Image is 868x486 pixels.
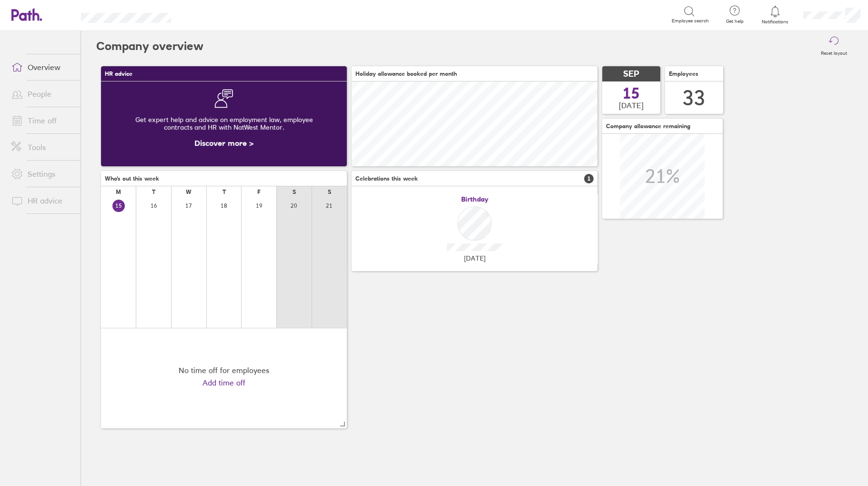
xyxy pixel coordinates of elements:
div: No time off for employees [179,366,269,375]
span: SEP [623,69,639,79]
a: Settings [4,164,81,183]
div: Search [197,10,221,19]
span: 15 [623,86,640,101]
span: 1 [584,174,594,183]
a: Time off [4,111,81,130]
a: Tools [4,138,81,157]
div: S [293,189,296,195]
a: People [4,84,81,103]
div: W [186,189,192,195]
span: [DATE] [619,101,644,110]
a: HR advice [4,191,81,210]
span: Holiday allowance booked per month [355,71,457,77]
span: Get help [719,19,750,24]
span: Birthday [461,195,488,203]
div: S [328,189,331,195]
button: Reset layout [815,31,853,61]
span: Celebrations this week [355,175,418,182]
a: Discover more > [194,138,253,148]
div: T [152,189,155,195]
span: Employee search [672,18,709,24]
span: Who's out this week [105,175,159,182]
span: Company allowance remaining [606,123,690,130]
div: F [257,189,261,195]
a: Overview [4,58,81,77]
div: 33 [683,86,706,110]
span: HR advice [105,71,132,77]
span: Employees [669,71,698,77]
h2: Company overview [96,31,203,61]
a: Notifications [760,5,791,25]
div: Get expert help and advice on employment law, employee contracts and HR with NatWest Mentor. [109,108,339,139]
div: M [116,189,121,195]
a: Add time off [202,378,245,387]
span: Notifications [760,19,791,25]
span: [DATE] [464,254,485,262]
label: Reset layout [815,48,853,56]
div: T [222,189,226,195]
